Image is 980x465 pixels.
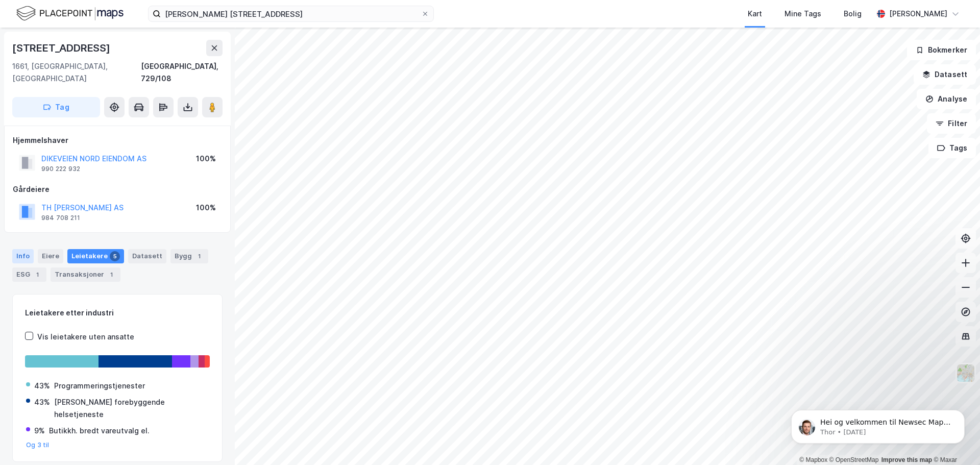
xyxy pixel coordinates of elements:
[37,331,134,343] div: Vis leietakere uten ansatte
[956,363,975,383] img: Z
[844,8,862,20] div: Bolig
[196,153,216,165] div: 100%
[13,134,222,146] div: Hjemmelshaver
[54,380,145,392] div: Programmeringstjenester
[12,40,112,56] div: [STREET_ADDRESS]
[41,214,80,222] div: 984 708 211
[106,270,116,280] div: 1
[12,60,141,85] div: 1661, [GEOGRAPHIC_DATA], [GEOGRAPHIC_DATA]
[16,5,124,22] img: logo.f888ab2527a4732fd821a326f86c7f29.svg
[34,425,45,437] div: 9%
[748,8,762,20] div: Kart
[161,6,421,21] input: Søk på adresse, matrikkel, gårdeiere, leietakere eller personer
[914,64,976,85] button: Datasett
[12,267,46,282] div: ESG
[41,165,80,173] div: 990 222 932
[12,97,100,117] button: Tag
[128,249,166,263] div: Datasett
[54,396,209,421] div: [PERSON_NAME] forebyggende helsetjeneste
[881,456,932,463] a: Improve this map
[928,138,976,158] button: Tags
[170,249,208,263] div: Bygg
[907,40,976,60] button: Bokmerker
[889,8,947,20] div: [PERSON_NAME]
[141,60,223,85] div: [GEOGRAPHIC_DATA], 729/108
[51,267,120,282] div: Transaksjoner
[25,307,210,319] div: Leietakere etter industri
[38,249,63,263] div: Eiere
[34,396,50,408] div: 43%
[32,270,42,280] div: 1
[67,249,124,263] div: Leietakere
[785,8,821,20] div: Mine Tags
[12,249,34,263] div: Info
[34,380,50,392] div: 43%
[49,425,150,437] div: Butikkh. bredt vareutvalg el.
[110,251,120,261] div: 5
[194,251,204,261] div: 1
[776,388,980,460] iframe: Intercom notifications message
[799,456,827,463] a: Mapbox
[196,202,216,214] div: 100%
[26,441,50,449] button: Og 3 til
[829,456,879,463] a: OpenStreetMap
[917,89,976,109] button: Analyse
[13,183,222,195] div: Gårdeiere
[927,113,976,134] button: Filter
